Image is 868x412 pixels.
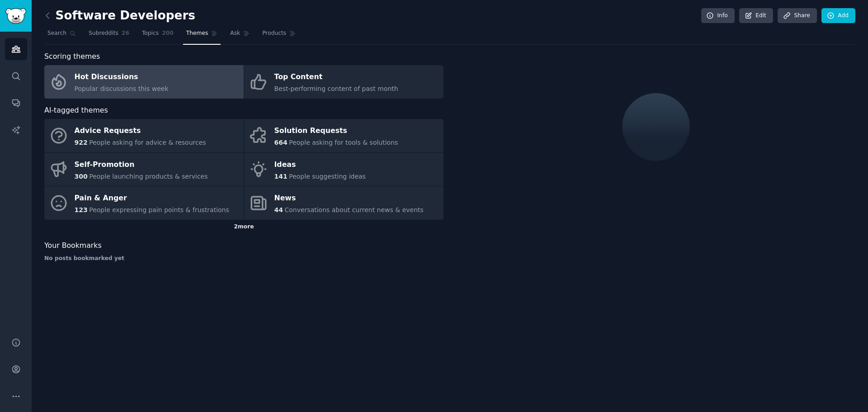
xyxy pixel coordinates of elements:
[274,124,398,138] div: Solution Requests
[75,139,88,146] span: 922
[701,8,735,24] a: Info
[44,186,244,220] a: Pain & Anger123People expressing pain points & frustrations
[289,139,398,146] span: People asking for tools & solutions
[47,29,66,38] span: Search
[75,191,229,206] div: Pain & Anger
[274,70,398,85] div: Top Content
[44,65,244,99] a: Hot DiscussionsPopular discussions this week
[274,157,366,172] div: Ideas
[230,29,240,38] span: Ask
[274,139,288,146] span: 664
[274,206,283,213] span: 44
[284,206,423,213] span: Conversations about current news & events
[139,26,177,45] a: Topics200
[44,105,108,116] span: AI-tagged themes
[186,29,208,38] span: Themes
[227,26,253,45] a: Ask
[85,26,132,45] a: Subreddits26
[821,8,855,24] a: Add
[89,29,118,38] span: Subreddits
[89,173,208,180] span: People launching products & services
[274,85,398,92] span: Best-performing content of past month
[274,191,424,206] div: News
[89,139,206,146] span: People asking for advice & resources
[44,26,79,45] a: Search
[75,206,88,213] span: 123
[44,220,443,234] div: 2 more
[89,206,229,213] span: People expressing pain points & frustrations
[5,8,26,24] img: GummySearch logo
[244,153,443,186] a: Ideas141People suggesting ideas
[44,153,244,186] a: Self-Promotion300People launching products & services
[44,9,195,23] h2: Software Developers
[75,157,208,172] div: Self-Promotion
[142,29,159,38] span: Topics
[183,26,221,45] a: Themes
[244,119,443,152] a: Solution Requests664People asking for tools & solutions
[259,26,299,45] a: Products
[44,51,100,62] span: Scoring themes
[162,29,174,38] span: 200
[262,29,286,38] span: Products
[75,173,88,180] span: 300
[75,85,169,92] span: Popular discussions this week
[44,255,443,263] div: No posts bookmarked yet
[274,173,288,180] span: 141
[778,8,816,24] a: Share
[75,124,206,138] div: Advice Requests
[44,119,244,152] a: Advice Requests922People asking for advice & resources
[739,8,773,24] a: Edit
[244,65,443,99] a: Top ContentBest-performing content of past month
[75,70,169,85] div: Hot Discussions
[44,240,102,251] span: Your Bookmarks
[122,29,129,38] span: 26
[289,173,366,180] span: People suggesting ideas
[244,186,443,220] a: News44Conversations about current news & events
